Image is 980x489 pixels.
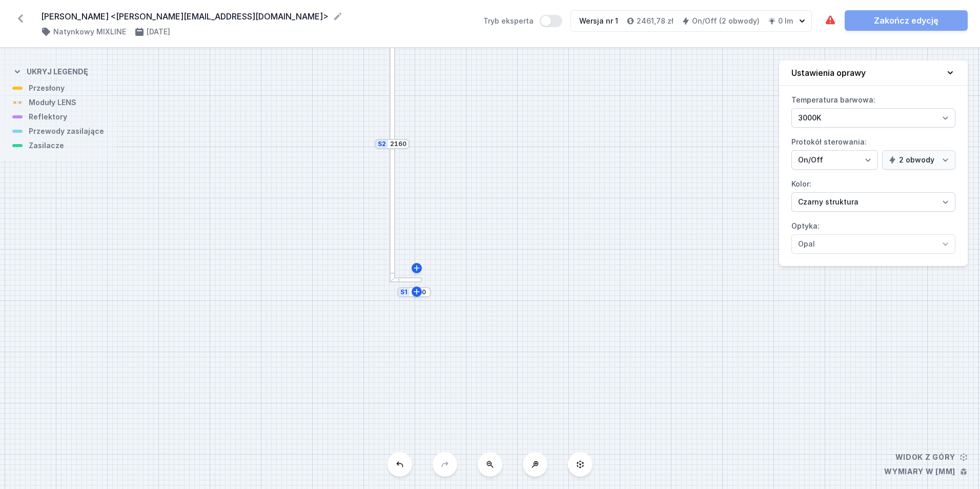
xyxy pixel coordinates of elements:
label: Kolor: [791,176,955,212]
h4: Natynkowy MIXLINE [53,27,126,37]
h4: Ustawienia oprawy [791,67,866,79]
select: Protokół sterowania: [791,150,878,170]
select: Optyka: [791,234,955,254]
h4: Ukryj legendę [27,67,88,77]
button: Tryb eksperta [540,15,562,27]
h4: [DATE] [147,27,170,37]
button: Wersja nr 12461,78 złOn/Off (2 obwody)0 lm [570,10,812,32]
label: Temperatura barwowa: [791,92,955,128]
button: Edytuj nazwę projektu [333,11,343,22]
select: Temperatura barwowa: [791,108,955,128]
h4: 0 lm [778,16,793,26]
button: Ustawienia oprawy [779,60,968,86]
h4: On/Off (2 obwody) [692,16,760,26]
div: Wersja nr 1 [579,16,618,26]
select: Kolor: [791,192,955,212]
select: Protokół sterowania: [882,150,955,170]
form: [PERSON_NAME] <[PERSON_NAME][EMAIL_ADDRESS][DOMAIN_NAME]> [41,10,471,23]
h4: 2461,78 zł [637,16,673,26]
button: Ukryj legendę [12,58,88,83]
input: Wymiar [mm] [390,140,406,148]
label: Protokół sterowania: [791,134,955,170]
label: Optyka: [791,218,955,254]
label: Tryb eksperta [483,15,562,27]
